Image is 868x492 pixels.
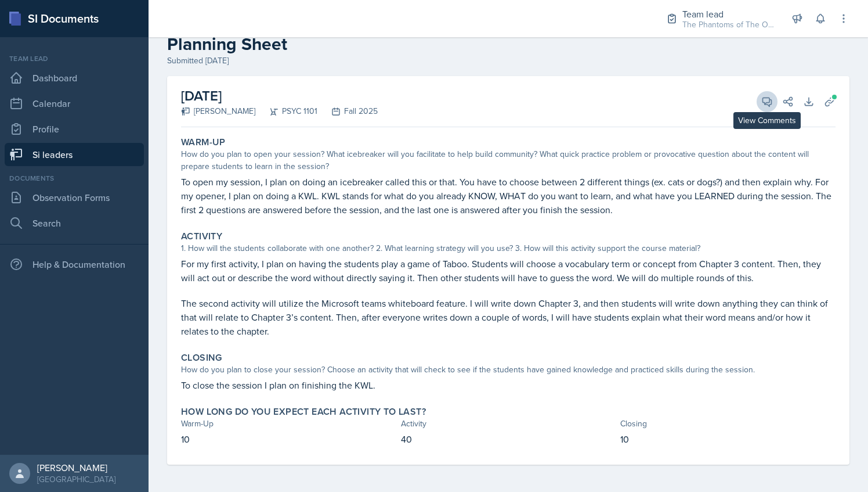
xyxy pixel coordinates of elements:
[757,91,777,112] button: View Comments
[181,137,226,148] label: Warm-Up
[181,175,836,217] p: To open my session, I plan on doing an icebreaker called this or that. You have to choose between...
[5,117,144,141] a: Profile
[181,432,396,446] p: 10
[181,406,426,418] label: How long do you expect each activity to last?
[181,296,836,338] p: The second activity will utilize the Microsoft teams whiteboard feature. I will write down Chapte...
[181,105,255,117] div: [PERSON_NAME]
[255,105,317,117] div: PSYC 1101
[682,19,775,31] div: The Phantoms of The Opera / Fall 2025
[181,231,222,242] label: Activity
[181,257,836,285] p: For my first activity, I plan on having the students play a game of Taboo. Students will choose a...
[181,148,836,173] div: How do you plan to open your session? What icebreaker will you facilitate to help build community...
[181,85,378,106] h2: [DATE]
[181,242,836,254] div: 1. How will the students collaborate with one another? 2. What learning strategy will you use? 3....
[5,253,144,276] div: Help & Documentation
[5,211,144,235] a: Search
[401,432,616,446] p: 40
[5,143,144,166] a: Si leaders
[181,418,396,430] div: Warm-Up
[5,92,144,115] a: Calendar
[37,473,115,485] div: [GEOGRAPHIC_DATA]
[682,7,775,21] div: Team lead
[620,432,836,446] p: 10
[5,173,144,184] div: Documents
[167,55,849,67] div: Submitted [DATE]
[620,418,836,430] div: Closing
[181,378,836,392] p: To close the session I plan on finishing the KWL.
[37,462,115,473] div: [PERSON_NAME]
[5,53,144,64] div: Team lead
[5,66,144,89] a: Dashboard
[181,364,836,376] div: How do you plan to close your session? Choose an activity that will check to see if the students ...
[181,352,222,364] label: Closing
[167,34,849,55] h2: Planning Sheet
[401,418,616,430] div: Activity
[5,186,144,209] a: Observation Forms
[317,105,378,117] div: Fall 2025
